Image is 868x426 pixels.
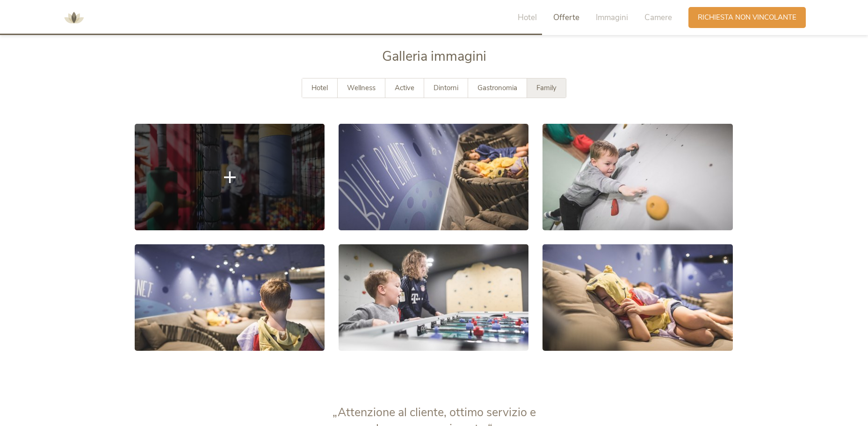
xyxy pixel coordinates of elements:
span: Hotel [311,83,328,92]
span: Camere [644,12,672,23]
span: Gastronomia [477,83,517,92]
img: AMONTI & LUNARIS Wellnessresort [60,4,88,32]
span: Richiesta non vincolante [698,13,796,22]
span: Active [395,83,414,92]
a: AMONTI & LUNARIS Wellnessresort [60,14,88,21]
span: Offerte [553,12,579,23]
span: Wellness [347,83,376,92]
span: Hotel [518,12,537,23]
span: Family [536,83,557,92]
span: Dintorni [434,83,458,92]
span: Galleria immagini [382,47,486,65]
span: Immagini [596,12,628,23]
